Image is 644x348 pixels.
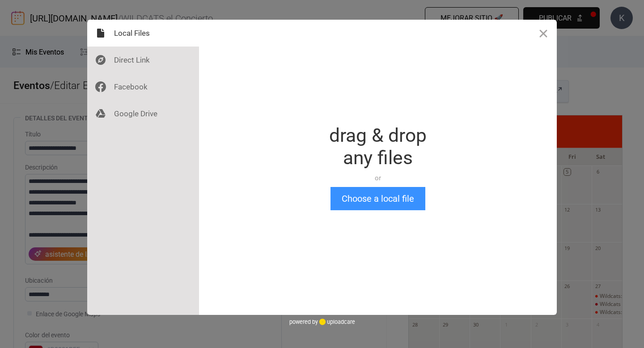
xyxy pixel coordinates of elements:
[318,318,355,325] a: uploadcare
[329,174,427,182] div: or
[87,20,199,47] div: Local Files
[289,315,355,328] div: powered by
[530,20,557,47] button: Close
[87,73,199,100] div: Facebook
[87,47,199,73] div: Direct Link
[329,124,427,169] div: drag & drop any files
[87,100,199,127] div: Google Drive
[330,187,425,210] button: Choose a local file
